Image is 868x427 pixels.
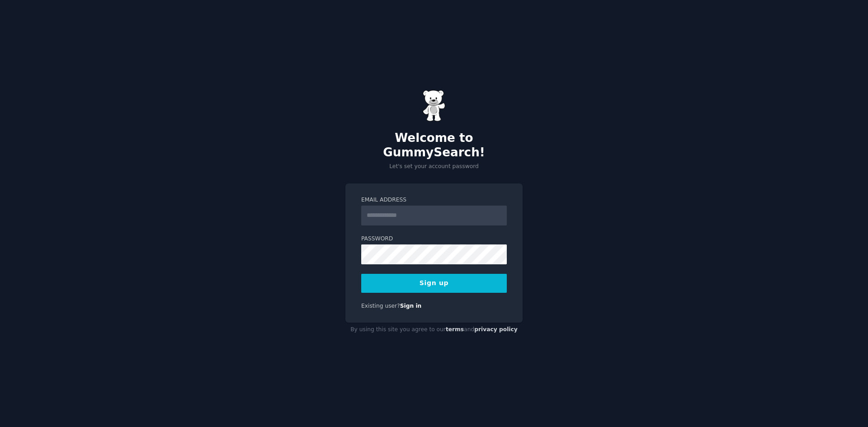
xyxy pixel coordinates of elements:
p: Let's set your account password [345,163,523,171]
h2: Welcome to GummySearch! [345,131,523,160]
label: Password [361,235,507,243]
a: terms [446,326,464,333]
span: Existing user? [361,303,400,309]
div: By using this site you agree to our and [345,323,523,337]
img: Gummy Bear [423,90,445,122]
button: Sign up [361,274,507,293]
a: Sign in [400,303,422,309]
label: Email Address [361,196,507,204]
a: privacy policy [474,326,518,333]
